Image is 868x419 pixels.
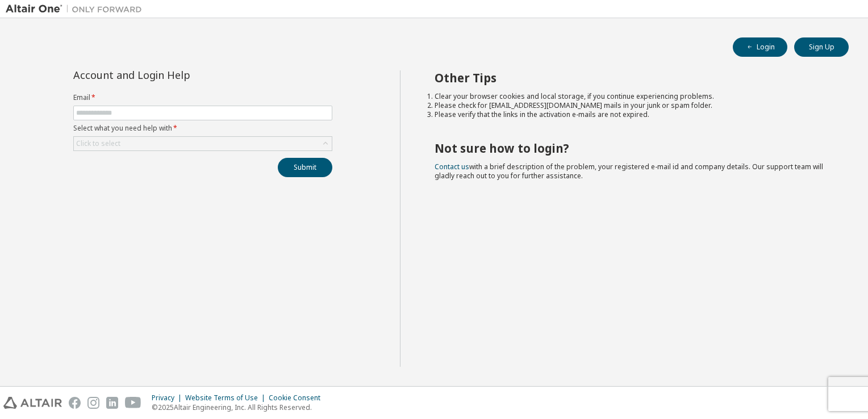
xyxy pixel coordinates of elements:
h2: Other Tips [435,70,829,85]
li: Please verify that the links in the activation e-mails are not expired. [435,110,829,119]
li: Clear your browser cookies and local storage, if you continue experiencing problems. [435,92,829,101]
img: Altair One [6,3,148,15]
img: youtube.svg [125,397,141,409]
p: © 2025 Altair Engineering, Inc. All Rights Reserved. [152,403,327,412]
div: Privacy [152,393,185,403]
img: linkedin.svg [106,397,118,409]
img: facebook.svg [69,397,81,409]
div: Account and Login Help [73,70,281,79]
button: Sign Up [794,37,849,57]
button: Submit [278,158,332,177]
a: Contact us [435,162,469,171]
div: Cookie Consent [269,393,327,403]
h2: Not sure how to login? [435,141,829,156]
img: altair_logo.svg [3,397,62,409]
button: Login [733,37,787,57]
label: Email [73,93,332,102]
span: with a brief description of the problem, your registered e-mail id and company details. Our suppo... [435,162,823,181]
div: Website Terms of Use [185,393,269,403]
div: Click to select [74,137,332,150]
li: Please check for [EMAIL_ADDRESS][DOMAIN_NAME] mails in your junk or spam folder. [435,101,829,110]
img: instagram.svg [87,397,99,409]
label: Select what you need help with [73,124,332,133]
div: Click to select [76,139,120,148]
